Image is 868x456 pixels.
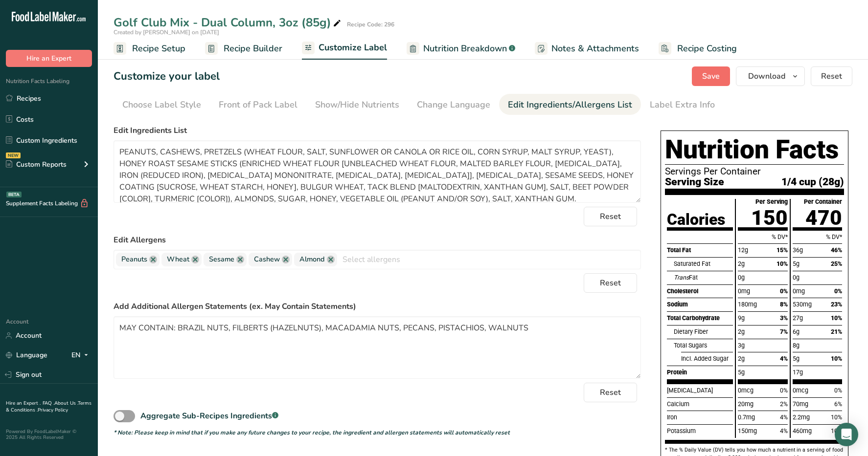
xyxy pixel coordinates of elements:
[777,260,788,267] span: 10%
[43,400,54,407] a: FAQ .
[738,342,745,349] span: 3g
[781,176,844,187] span: 1/4 cup (28g)
[780,328,788,335] span: 7%
[114,125,641,136] label: Edit Ingredients List
[736,66,805,86] button: Download
[793,287,805,295] span: 0mg
[780,287,788,295] span: 0%
[738,287,750,295] span: 0mg
[793,387,808,394] span: 0mcg
[6,400,41,407] a: Hire an Expert .
[831,246,842,254] span: 46%
[667,424,733,438] div: Potassium
[793,400,808,408] span: 70mg
[659,38,737,60] a: Recipe Costing
[738,260,745,267] span: 2g
[831,314,842,322] span: 10%
[6,400,91,413] a: Terms & Conditions .
[584,273,637,293] button: Reset
[821,70,842,82] span: Reset
[674,271,733,284] div: Fat
[347,20,394,29] div: Recipe Code: 296
[114,38,185,60] a: Recipe Setup
[665,176,724,187] span: Serving Size
[600,277,621,289] span: Reset
[114,429,510,436] i: * Note: Please keep in mind that if you make any future changes to your recipe, the ingredient an...
[702,70,720,82] span: Save
[209,254,234,265] span: Sesame
[834,400,842,408] span: 6%
[738,387,754,394] span: 0mcg
[667,311,733,325] div: Total Carbohydrate
[114,14,343,31] div: Golf Club Mix - Dual Column, 3oz (85g)
[755,199,788,205] div: Per Serving
[831,301,842,308] span: 23%
[738,246,748,254] span: 12g
[780,400,788,408] span: 2%
[831,355,842,362] span: 10%
[219,98,297,111] div: Front of Pack Label
[674,257,733,271] div: Saturated Fat
[423,42,507,55] span: Nutrition Breakdown
[650,98,715,111] div: Label Extra Info
[114,68,220,85] h1: Customize your label
[584,207,637,226] button: Reset
[122,98,201,111] div: Choose Label Style
[114,28,219,36] span: Created by [PERSON_NAME] on [DATE]
[738,427,757,434] span: 150mg
[6,429,92,440] div: Powered By FoodLabelMaker © 2025 All Rights Reserved
[337,252,640,267] input: Select allergens
[302,37,387,60] a: Customize Label
[674,325,733,339] div: Dietary Fiber
[780,413,788,421] span: 4%
[780,355,788,362] span: 4%
[793,427,812,434] span: 460mg
[793,301,812,308] span: 530mg
[667,411,733,424] div: Iron
[315,98,399,111] div: Show/Hide Nutrients
[71,349,92,361] div: EN
[834,287,842,295] span: 0%
[834,387,842,394] span: 0%
[6,347,47,364] a: Language
[224,42,282,55] span: Recipe Builder
[738,369,745,376] span: 5g
[665,167,844,176] p: Servings Per Container
[667,284,733,298] div: Cholesterol
[667,298,733,311] div: Sodium
[811,66,852,86] button: Reset
[793,246,803,254] span: 36g
[738,413,755,421] span: 0.7mg
[831,260,842,267] span: 25%
[205,38,282,60] a: Recipe Builder
[738,301,757,308] span: 180mg
[780,314,788,322] span: 3%
[6,192,22,197] div: BETA
[793,314,803,322] span: 27g
[319,41,387,54] span: Customize Label
[132,42,185,55] span: Recipe Setup
[748,70,785,82] span: Download
[692,66,730,86] button: Save
[793,413,810,421] span: 2.2mg
[508,98,632,111] div: Edit Ingredients/Allergens List
[738,355,745,362] span: 2g
[738,274,745,281] span: 0g
[835,423,858,446] div: Open Intercom Messenger
[667,366,733,379] div: Protein
[667,243,733,257] div: Total Fat
[751,206,788,230] span: 150
[681,352,733,366] div: Incl. Added Sugar
[584,383,637,402] button: Reset
[780,387,788,394] span: 0%
[667,397,733,411] div: Calcium
[114,301,641,312] label: Add Additional Allergen Statements (ex. May Contain Statements)
[780,427,788,434] span: 4%
[407,38,515,60] a: Nutrition Breakdown
[535,38,639,60] a: Notes & Attachments
[793,342,799,349] span: 8g
[6,50,92,67] button: Hire an Expert
[54,400,78,407] a: About Us .
[674,274,689,281] i: Trans
[114,234,641,246] label: Edit Allergens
